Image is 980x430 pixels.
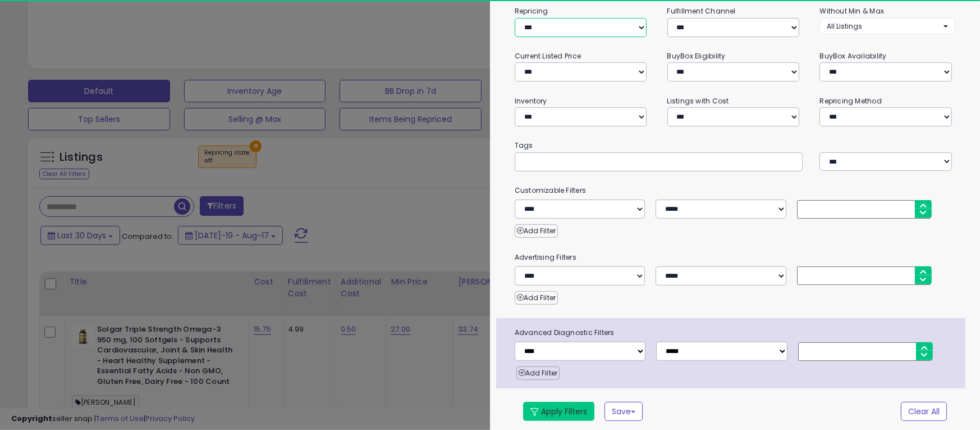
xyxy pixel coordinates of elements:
button: Apply Filters [523,402,594,421]
small: Customizable Filters [506,184,964,197]
button: All Listings [819,18,955,34]
button: Add Filter [515,291,558,305]
span: All Listings [827,21,862,31]
small: Listings with Cost [667,96,729,106]
small: Tags [506,139,964,152]
small: Repricing Method [819,96,882,106]
small: Without Min & Max [819,6,884,16]
small: Repricing [515,6,548,16]
small: Inventory [515,96,547,106]
small: Fulfillment Channel [667,6,736,16]
button: Save [605,402,643,421]
small: BuyBox Availability [819,51,886,61]
button: Clear All [901,402,947,421]
button: Add Filter [515,224,558,238]
small: Advertising Filters [506,251,964,264]
button: Add Filter [516,366,560,380]
small: Current Listed Price [515,51,581,61]
span: Advanced Diagnostic Filters [506,327,966,339]
small: BuyBox Eligibility [667,51,726,61]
